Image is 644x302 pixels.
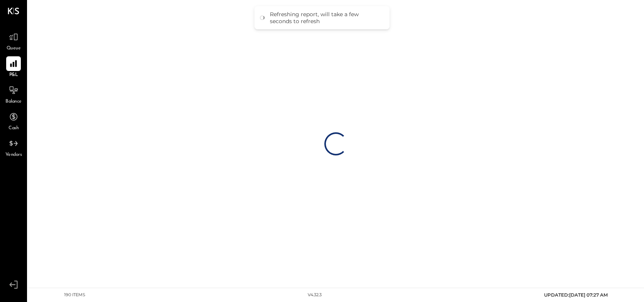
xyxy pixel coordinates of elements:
a: Queue [0,30,27,52]
a: Cash [0,110,27,132]
a: P&L [0,56,27,79]
div: Refreshing report, will take a few seconds to refresh [270,11,382,25]
a: Vendors [0,136,27,159]
a: Balance [0,83,27,105]
span: P&L [9,72,18,79]
span: Balance [5,98,22,105]
div: v 4.32.3 [308,292,322,298]
div: 190 items [64,292,85,298]
span: Cash [8,125,19,132]
span: Queue [7,45,21,52]
span: Vendors [5,152,22,159]
span: UPDATED: [DATE] 07:27 AM [544,292,608,298]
